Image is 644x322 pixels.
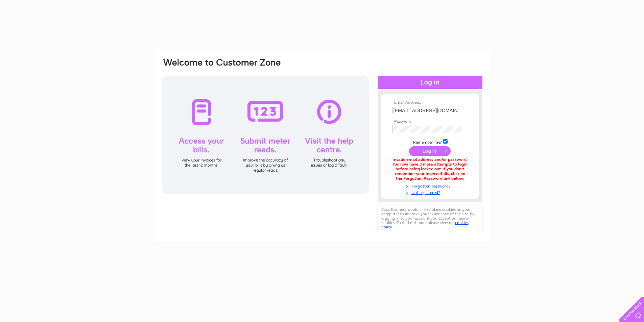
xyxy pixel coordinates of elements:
[409,146,451,156] input: Submit
[392,157,468,181] div: Invalid email address and/or password. You now have 3 more attempts to login before being locked ...
[378,204,482,233] div: Clear Business would like to place cookies on your computer to improve your experience of the sit...
[391,138,469,145] td: Remember me?
[391,119,469,124] th: Password:
[392,182,469,189] a: Forgotten password?
[391,100,469,105] th: Email Address:
[392,189,469,195] a: Not registered?
[381,220,469,229] a: cookies policy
